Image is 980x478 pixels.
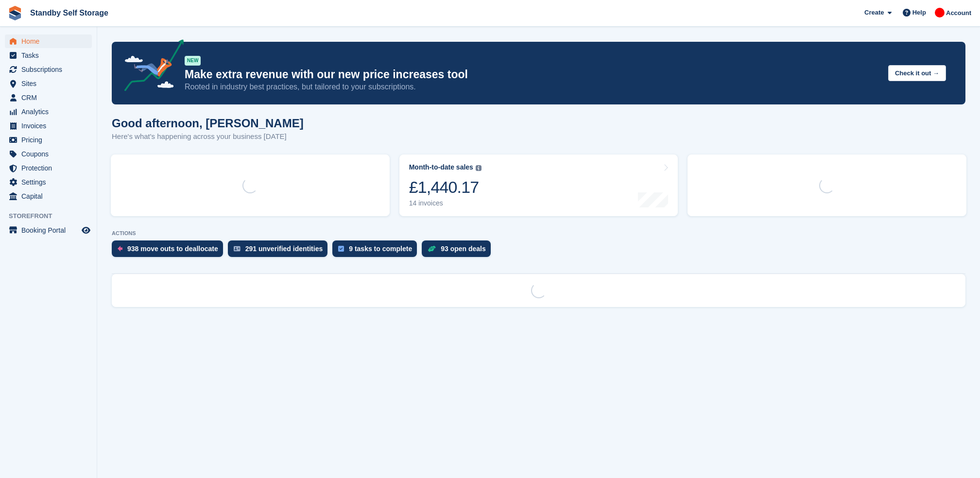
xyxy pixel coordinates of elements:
p: Here's what's happening across your business [DATE] [112,131,304,142]
span: Tasks [21,49,80,62]
img: stora-icon-8386f47178a22dfd0bd8f6a31ec36ba5ce8667c1dd55bd0f319d3a0aa187defe.svg [8,6,22,20]
span: Help [912,8,926,17]
a: 291 unverified identities [228,240,333,262]
div: 938 move outs to deallocate [127,245,218,253]
a: menu [5,34,92,48]
a: Standby Self Storage [26,5,112,21]
a: menu [5,91,92,104]
a: 938 move outs to deallocate [112,240,228,262]
h1: Good afternoon, [PERSON_NAME] [112,117,304,130]
img: task-75834270c22a3079a89374b754ae025e5fb1db73e45f91037f5363f120a921f8.svg [338,246,344,252]
a: menu [5,133,92,147]
button: Check it out → [888,65,946,81]
p: Make extra revenue with our new price increases tool [185,68,880,82]
div: 9 tasks to complete [349,245,412,253]
span: Home [21,34,80,48]
span: Booking Portal [21,223,80,237]
div: 291 unverified identities [245,245,323,253]
a: menu [5,175,92,189]
p: ACTIONS [112,230,965,237]
a: menu [5,223,92,237]
a: menu [5,119,92,133]
p: Rooted in industry best practices, but tailored to your subscriptions. [185,82,880,92]
img: verify_identity-adf6edd0f0f0b5bbfe63781bf79b02c33cf7c696d77639b501bdc392416b5a36.svg [234,246,241,252]
div: Month-to-date sales [409,163,473,171]
span: Storefront [9,211,97,221]
div: £1,440.17 [409,177,481,197]
img: Aaron Winter [935,8,945,17]
a: menu [5,161,92,175]
a: menu [5,189,92,203]
a: menu [5,147,92,161]
a: Preview store [80,224,92,236]
span: Subscriptions [21,63,80,76]
a: menu [5,77,92,90]
a: 93 open deals [422,240,496,262]
span: Sites [21,77,80,90]
span: CRM [21,91,80,104]
a: Month-to-date sales £1,440.17 14 invoices [399,154,678,216]
span: Create [864,8,884,17]
img: price-adjustments-announcement-icon-8257ccfd72463d97f412b2fc003d46551f7dbcb40ab6d574587a9cd5c0d94... [116,39,184,95]
span: Account [946,8,971,18]
img: move_outs_to_deallocate_icon-f764333ba52eb49d3ac5e1228854f67142a1ed5810a6f6cc68b1a99e826820c5.svg [118,246,122,252]
div: 93 open deals [441,245,486,253]
a: menu [5,49,92,62]
a: 9 tasks to complete [332,240,422,262]
span: Capital [21,189,80,203]
span: Pricing [21,133,80,147]
span: Invoices [21,119,80,133]
div: 14 invoices [409,199,481,207]
img: icon-info-grey-7440780725fd019a000dd9b08b2336e03edf1995a4989e88bcd33f0948082b44.svg [476,165,481,171]
a: menu [5,63,92,76]
a: menu [5,105,92,119]
span: Settings [21,175,80,189]
span: Protection [21,161,80,175]
div: NEW [185,56,201,66]
span: Coupons [21,147,80,161]
span: Analytics [21,105,80,119]
img: deal-1b604bf984904fb50ccaf53a9ad4b4a5d6e5aea283cecdc64d6e3604feb123c2.svg [428,245,436,252]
